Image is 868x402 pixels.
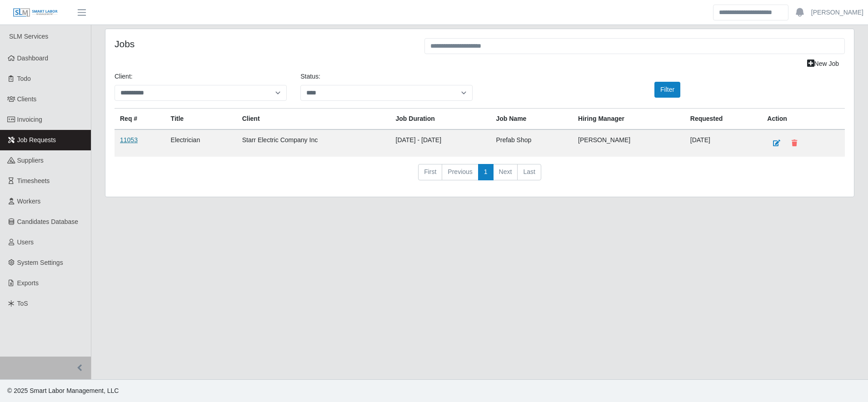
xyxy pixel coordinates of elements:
span: © 2025 Smart Labor Management, LLC [7,387,119,394]
label: Status: [300,72,320,81]
img: SLM Logo [13,8,58,18]
span: Clients [17,95,37,103]
td: [DATE] - [DATE] [390,129,491,157]
td: Electrician [165,129,237,157]
th: Action [762,109,845,130]
input: Search [713,5,788,20]
td: [DATE] [685,129,762,157]
span: Timesheets [17,177,50,184]
th: Job Duration [390,109,491,130]
th: Hiring Manager [573,109,685,130]
span: System Settings [17,259,63,266]
span: Exports [17,279,39,287]
th: Job Name [490,109,573,130]
th: Req # [115,109,165,130]
span: Todo [17,75,31,82]
span: Invoicing [17,116,42,123]
a: 11053 [120,136,138,144]
button: Filter [654,82,680,98]
span: Users [17,238,34,246]
span: Suppliers [17,157,44,164]
span: SLM Services [9,33,48,40]
h4: Jobs [115,38,411,50]
label: Client: [115,72,133,81]
td: [PERSON_NAME] [573,129,685,157]
span: Workers [17,198,41,205]
th: Requested [685,109,762,130]
nav: pagination [115,164,845,188]
th: Client [237,109,390,130]
th: Title [165,109,237,130]
td: Starr Electric Company Inc [237,129,390,157]
a: 1 [478,164,494,180]
a: New Job [801,56,845,72]
a: [PERSON_NAME] [811,8,863,17]
span: ToS [17,300,28,307]
span: Candidates Database [17,218,79,225]
span: Dashboard [17,55,49,62]
td: Prefab Shop [490,129,573,157]
span: Job Requests [17,136,56,144]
